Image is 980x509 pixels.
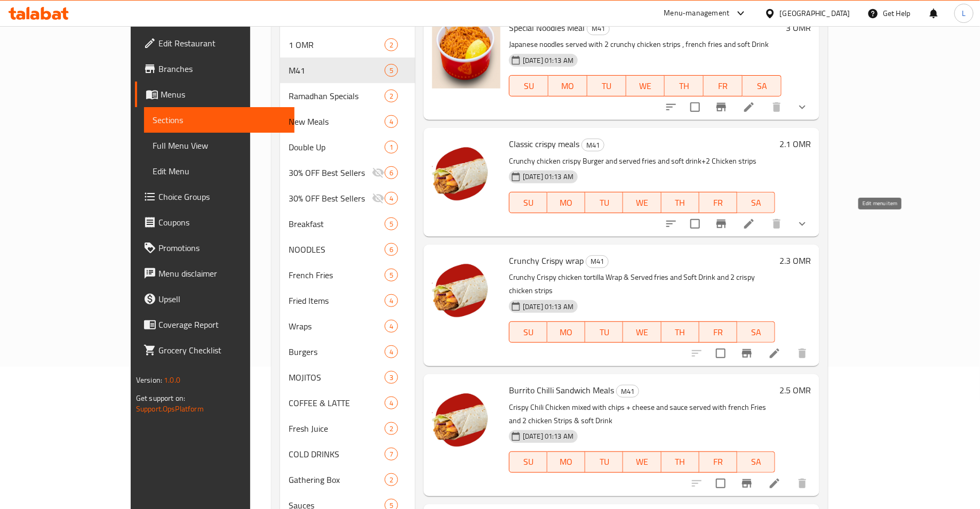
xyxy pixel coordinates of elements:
[385,192,398,205] div: items
[289,115,385,128] span: New Meals
[586,255,608,268] span: M41
[289,141,385,153] span: Double Up
[592,78,622,94] span: TU
[135,261,294,286] a: Menu disclaimer
[280,288,415,313] div: Fried Items4
[586,255,609,268] div: M41
[768,347,781,360] a: Edit menu item
[631,78,661,94] span: WE
[144,133,294,158] a: Full Menu View
[289,345,385,358] span: Burgers
[779,383,811,398] h6: 2.5 OMR
[385,398,397,408] span: 4
[372,166,385,179] svg: Inactive section
[289,192,372,205] div: 30% OFF Best Sellers
[385,168,397,178] span: 6
[737,192,775,213] button: SA
[385,217,398,230] div: items
[734,341,760,366] button: Branch-specific-item
[135,286,294,312] a: Upsell
[135,30,294,56] a: Edit Restaurant
[553,78,583,94] span: MO
[385,422,398,435] div: items
[385,294,398,307] div: items
[136,373,162,387] span: Version:
[289,422,385,435] span: Fresh Juice
[385,475,397,485] span: 2
[742,325,771,340] span: SA
[666,195,695,211] span: TH
[737,451,775,473] button: SA
[509,136,579,152] span: Classic crispy meals
[289,371,385,384] div: MOJITOS
[514,325,543,340] span: SU
[796,217,809,230] svg: Show Choices
[280,134,415,160] div: Double Up1
[161,88,286,101] span: Menus
[708,78,738,94] span: FR
[289,473,385,486] span: Gathering Box
[280,185,415,211] div: 30% OFF Best Sellers4
[587,75,626,96] button: TU
[135,56,294,82] a: Branches
[734,471,760,496] button: Branch-specific-item
[737,321,775,343] button: SA
[289,320,385,333] span: Wraps
[289,166,372,179] div: 30% OFF Best Sellers
[790,211,815,237] button: show more
[289,38,385,51] div: 1 OMR
[164,373,180,387] span: 1.0.0
[136,402,204,416] a: Support.OpsPlatform
[623,321,661,343] button: WE
[743,101,755,114] a: Edit menu item
[669,78,699,94] span: TH
[742,454,771,470] span: SA
[617,385,639,398] span: M41
[742,195,771,211] span: SA
[519,172,578,182] span: [DATE] 01:13 AM
[385,449,397,459] span: 7
[385,371,398,384] div: items
[158,62,286,75] span: Branches
[385,473,398,486] div: items
[585,192,623,213] button: TU
[627,325,657,340] span: WE
[385,141,398,153] div: items
[704,195,733,211] span: FR
[519,302,578,312] span: [DATE] 01:13 AM
[552,195,581,211] span: MO
[708,94,734,120] button: Branch-specific-item
[289,448,385,460] span: COLD DRINKS
[385,193,397,204] span: 4
[280,32,415,58] div: 1 OMR2
[158,241,286,254] span: Promotions
[135,184,294,209] a: Choice Groups
[289,294,385,307] div: Fried Items
[790,471,815,496] button: delete
[135,82,294,107] a: Menus
[432,383,500,451] img: Burrito Chilli Sandwich Meals
[684,213,706,235] span: Select to update
[547,192,585,213] button: MO
[385,373,397,383] span: 3
[514,78,544,94] span: SU
[743,75,782,96] button: SA
[432,253,500,321] img: Crunchy Crispy wrap
[519,55,578,66] span: [DATE] 01:13 AM
[135,312,294,337] a: Coverage Report
[289,217,385,230] span: Breakfast
[589,325,619,340] span: TU
[280,467,415,492] div: Gathering Box2
[666,325,695,340] span: TH
[289,243,385,256] span: NOODLES
[665,75,704,96] button: TH
[158,216,286,229] span: Coupons
[385,397,398,409] div: items
[623,451,661,473] button: WE
[280,262,415,288] div: French Fries5
[385,66,397,76] span: 5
